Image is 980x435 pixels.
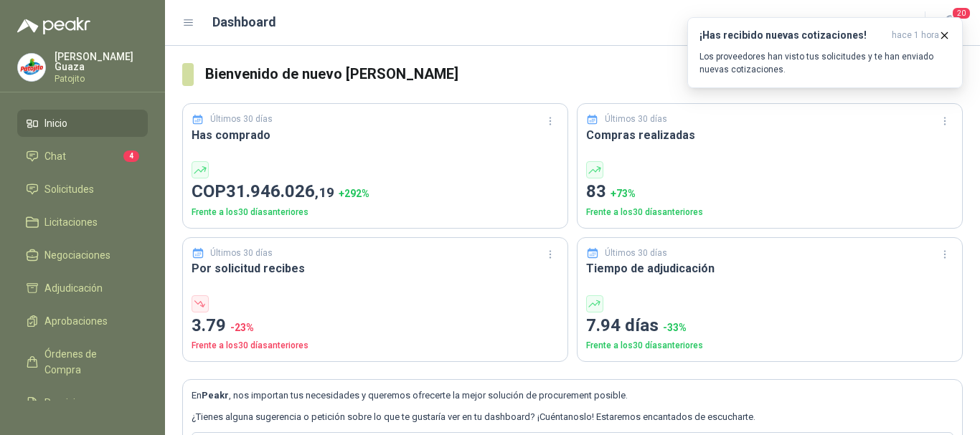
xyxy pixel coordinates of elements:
[586,339,953,353] p: Frente a los 30 días anteriores
[192,410,953,424] p: ¿Tienes alguna sugerencia o petición sobre lo que te gustaría ver en tu dashboard? ¡Cuéntanoslo! ...
[205,63,963,85] h3: Bienvenido de nuevo [PERSON_NAME]
[192,259,559,277] h3: Por solicitud recibes
[951,6,971,20] span: 20
[44,214,98,230] span: Licitaciones
[687,17,963,88] button: ¡Has recibido nuevas cotizaciones!hace 1 hora Los proveedores han visto tus solicitudes y te han ...
[202,390,229,401] b: Peakr
[44,313,108,329] span: Aprobaciones
[210,113,273,126] p: Últimos 30 días
[44,247,110,263] span: Negociaciones
[17,242,148,269] a: Negociaciones
[192,388,953,403] p: En , nos importan tus necesidades y queremos ofrecerte la mejor solución de procurement posible.
[123,150,139,162] span: 4
[44,148,66,164] span: Chat
[230,322,254,333] span: -23 %
[55,75,148,83] p: Patojito
[17,389,148,416] a: Remisiones
[17,274,148,302] a: Adjudicación
[586,206,953,219] p: Frente a los 30 días anteriores
[17,307,148,335] a: Aprobaciones
[44,395,98,411] span: Remisiones
[586,178,953,206] p: 83
[605,247,667,260] p: Últimos 30 días
[192,312,559,340] p: 3.79
[44,280,103,296] span: Adjudicación
[17,176,148,203] a: Solicitudes
[586,259,953,277] h3: Tiempo de adjudicación
[937,10,963,36] button: 20
[663,322,687,333] span: -33 %
[44,115,67,131] span: Inicio
[55,52,148,72] p: [PERSON_NAME] Guaza
[44,346,134,378] span: Órdenes de Compra
[17,209,148,236] a: Licitaciones
[17,110,148,137] a: Inicio
[699,29,886,42] h3: ¡Has recibido nuevas cotizaciones!
[210,247,273,260] p: Últimos 30 días
[699,50,951,76] p: Los proveedores han visto tus solicitudes y te han enviado nuevas cotizaciones.
[226,181,334,201] span: 31.946.026
[605,113,667,126] p: Últimos 30 días
[212,12,276,32] h1: Dashboard
[192,126,559,144] h3: Has comprado
[339,188,369,199] span: + 292 %
[192,206,559,219] p: Frente a los 30 días anteriores
[17,340,148,383] a: Órdenes de Compra
[44,181,94,197] span: Solicitudes
[192,178,559,206] p: COP
[586,126,953,144] h3: Compras realizadas
[17,17,90,34] img: Logo peakr
[611,188,636,199] span: + 73 %
[315,184,334,201] span: ,19
[192,339,559,353] p: Frente a los 30 días anteriores
[586,312,953,340] p: 7.94 días
[18,54,45,81] img: Company Logo
[892,29,939,42] span: hace 1 hora
[17,143,148,170] a: Chat4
